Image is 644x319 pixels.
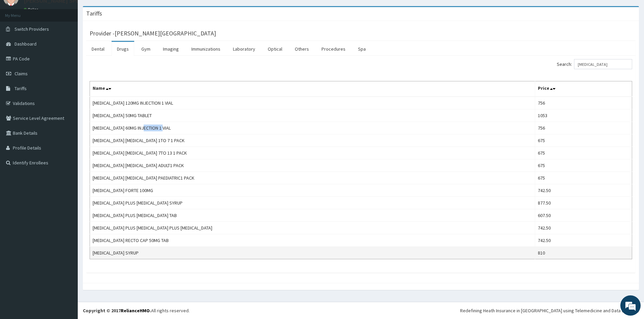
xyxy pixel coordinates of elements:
[15,71,28,77] span: Claims
[535,134,632,147] td: 675
[353,42,371,56] a: Spa
[158,42,184,56] a: Imaging
[535,184,632,197] td: 742.50
[90,134,535,147] td: [MEDICAL_DATA] [MEDICAL_DATA] 1TO 7 1 PACK
[15,26,49,32] span: Switch Providers
[86,10,102,17] h3: Tariffs
[557,59,632,69] label: Search:
[90,30,216,36] h3: Provider - [PERSON_NAME][GEOGRAPHIC_DATA]
[90,159,535,172] td: [MEDICAL_DATA] [MEDICAL_DATA] ADULT1 PACK
[289,42,314,56] a: Others
[90,222,535,234] td: [MEDICAL_DATA] PLUS [MEDICAL_DATA] PLUS [MEDICAL_DATA]
[86,42,110,56] a: Dental
[15,41,37,47] span: Dashboard
[90,184,535,197] td: [MEDICAL_DATA] FORTE 100MG
[90,172,535,184] td: [MEDICAL_DATA] [MEDICAL_DATA] PAEDIATRIC1 PACK
[78,302,644,319] footer: All rights reserved.
[136,42,156,56] a: Gym
[535,197,632,209] td: 877.50
[535,222,632,234] td: 742.50
[535,97,632,109] td: 756
[535,234,632,247] td: 742.50
[535,122,632,134] td: 756
[535,147,632,159] td: 675
[90,247,535,259] td: [MEDICAL_DATA] SYRUP
[35,38,114,47] div: Chat with us now
[262,42,288,56] a: Optical
[535,81,632,97] th: Price
[535,172,632,184] td: 675
[15,85,27,91] span: Tariffs
[90,81,535,97] th: Name
[90,147,535,159] td: [MEDICAL_DATA] [MEDICAL_DATA] 7TO 13 1 PACK
[24,7,40,12] a: Online
[535,109,632,122] td: 1053
[112,42,134,56] a: Drugs
[535,159,632,172] td: 675
[39,85,93,153] span: We're online!
[111,3,127,20] div: Minimize live chat window
[3,184,129,208] textarea: Type your message and hit 'Enter'
[535,209,632,222] td: 607.50
[90,122,535,134] td: [MEDICAL_DATA] 60MG INJECTION 1 VIAL
[90,109,535,122] td: [MEDICAL_DATA] 50MG TABLET
[90,197,535,209] td: [MEDICAL_DATA] PLUS [MEDICAL_DATA] SYRUP
[121,308,150,314] a: RelianceHMO
[316,42,351,56] a: Procedures
[535,247,632,259] td: 810
[228,42,261,56] a: Laboratory
[13,34,27,51] img: d_794563401_company_1708531726252_794563401
[574,59,632,69] input: Search:
[90,97,535,109] td: [MEDICAL_DATA] 120MG INJECTION 1 VIAL
[186,42,226,56] a: Immunizations
[90,234,535,247] td: [MEDICAL_DATA] RECTO CAP 50MG TAB
[460,307,639,314] div: Redefining Heath Insurance in [GEOGRAPHIC_DATA] using Telemedicine and Data Science!
[90,209,535,222] td: [MEDICAL_DATA] PLUS [MEDICAL_DATA] TAB
[83,308,151,314] strong: Copyright © 2017 .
